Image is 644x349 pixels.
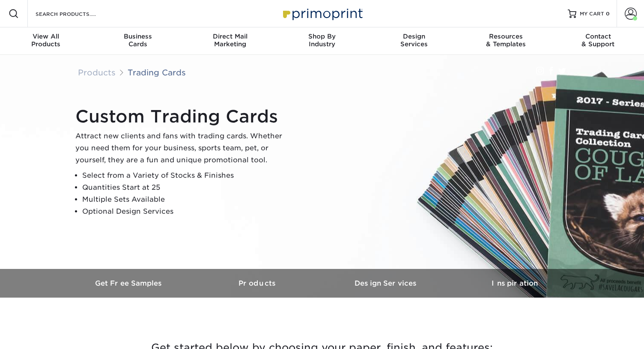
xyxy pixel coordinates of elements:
[276,27,368,55] a: Shop ByIndustry
[552,33,644,40] span: Contact
[128,68,186,77] a: Trading Cards
[580,10,604,18] span: MY CART
[65,279,194,287] h3: Get Free Samples
[552,33,644,48] div: & Support
[184,27,276,55] a: Direct MailMarketing
[460,33,552,40] span: Resources
[75,130,289,166] p: Attract new clients and fans with trading cards. Whether you need them for your business, sports ...
[450,269,579,298] a: Inspiration
[82,182,289,194] li: Quantities Start at 25
[322,269,450,298] a: Design Services
[606,11,610,17] span: 0
[368,33,460,40] span: Design
[552,27,644,55] a: Contact& Support
[78,68,116,77] a: Products
[92,33,184,48] div: Cards
[460,27,552,55] a: Resources& Templates
[368,33,460,48] div: Services
[92,33,184,40] span: Business
[194,279,322,287] h3: Products
[92,27,184,55] a: BusinessCards
[82,194,289,206] li: Multiple Sets Available
[82,206,289,218] li: Optional Design Services
[35,9,118,19] input: SEARCH PRODUCTS.....
[276,33,368,48] div: Industry
[65,269,194,298] a: Get Free Samples
[194,269,322,298] a: Products
[75,106,289,127] h1: Custom Trading Cards
[450,279,579,287] h3: Inspiration
[184,33,276,48] div: Marketing
[82,170,289,182] li: Select from a Variety of Stocks & Finishes
[184,33,276,40] span: Direct Mail
[322,279,450,287] h3: Design Services
[276,33,368,40] span: Shop By
[460,33,552,48] div: & Templates
[279,4,365,23] img: Primoprint
[368,27,460,55] a: DesignServices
